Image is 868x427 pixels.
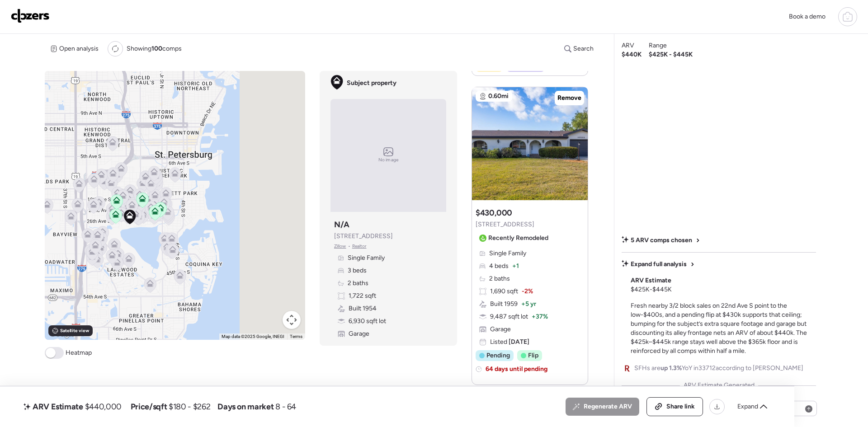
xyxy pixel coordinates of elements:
span: + 5 yr [521,300,536,309]
span: 9,487 sqft lot [490,312,528,321]
span: Days on market [217,401,274,412]
span: 100 [151,45,162,52]
span: 4 beds [489,262,509,271]
span: Listed [490,338,529,347]
span: 6,930 sqft lot [349,317,386,326]
span: 0.60mi [488,92,509,101]
span: [STREET_ADDRESS] [334,232,393,241]
h3: N/A [334,219,349,230]
span: Built 1954 [349,304,377,313]
span: ARV Estimate [631,276,671,285]
span: [STREET_ADDRESS] [476,220,534,229]
span: 8 - 64 [275,401,296,412]
span: + 1 [512,262,519,271]
span: ARV Estimate [33,401,83,412]
span: Zillow [334,243,346,250]
span: Subject property [347,79,396,88]
span: 2 baths [489,274,510,283]
span: Map data ©2025 Google, INEGI [222,334,284,339]
a: Terms (opens in new tab) [290,334,302,339]
span: Satellite view [60,327,89,334]
span: ARV [622,41,634,50]
span: 1,690 sqft [490,287,518,296]
span: Garage [349,329,369,338]
span: [DATE] [507,338,529,346]
span: Regenerate ARV [584,402,632,411]
span: 2 baths [348,279,368,288]
span: -2% [522,287,533,296]
span: + 37% [532,312,548,321]
span: Built 1959 [490,300,518,309]
span: Open analysis [59,44,99,53]
span: 64 days until pending [486,365,547,374]
span: Showing comps [127,44,182,53]
span: Range [649,41,667,50]
span: Realtor [352,243,367,250]
span: ARV Estimate Generated [684,381,755,390]
span: $440,000 [85,401,122,412]
span: Book a demo [789,13,826,20]
span: Price/sqft [131,401,167,412]
span: No image [378,156,398,164]
span: Expand full analysis [631,260,687,269]
span: 5 ARV comps chosen [631,236,692,245]
span: Remove [557,94,581,103]
span: Single Family [348,253,385,263]
h3: $430,000 [476,207,512,218]
span: SFHs are YoY in 33712 according to [PERSON_NAME] [634,364,803,373]
button: Map camera controls [283,311,301,329]
span: up 1.3% [660,364,682,372]
span: $425K - $445K [649,50,693,59]
span: • [348,243,350,250]
a: Open this area in Google Maps (opens a new window) [47,328,77,340]
span: Share link [666,402,695,411]
span: Single Family [489,249,526,258]
span: Heatmap [66,348,92,357]
img: Logo [11,9,50,23]
span: 1,722 sqft [349,291,376,300]
span: $440K [622,50,642,59]
span: $180 - $262 [169,401,210,412]
img: Google [47,328,77,340]
span: Expand [737,402,758,411]
span: Flip [528,351,538,360]
span: 3 beds [348,266,367,275]
span: Pending [486,351,510,360]
span: Recently Remodeled [488,234,548,243]
span: Garage [490,325,511,334]
span: Search [573,44,594,53]
span: Fresh nearby 3/2 block sales on 22nd Ave S point to the low-$400s, and a pending flip at $430k su... [631,302,807,355]
span: $425K - $445K [631,285,672,294]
